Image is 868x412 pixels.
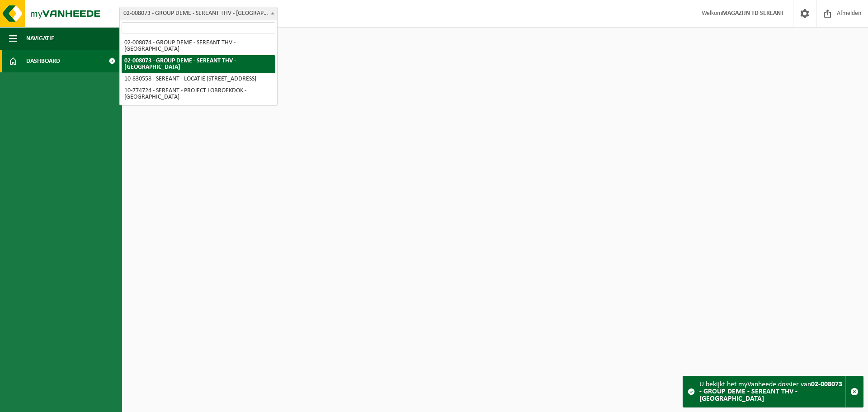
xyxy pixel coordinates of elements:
[122,73,275,85] li: 10-830558 - SEREANT - LOCATIE [STREET_ADDRESS]
[122,37,275,55] li: 02-008074 - GROUP DEME - SEREANT THV - [GEOGRAPHIC_DATA]
[722,10,784,17] strong: MAGAZIJN TD SEREANT
[26,50,60,72] span: Dashboard
[699,381,842,403] strong: 02-008073 - GROUP DEME - SEREANT THV - [GEOGRAPHIC_DATA]
[26,27,54,50] span: Navigatie
[122,55,275,73] li: 02-008073 - GROUP DEME - SEREANT THV - [GEOGRAPHIC_DATA]
[119,7,278,20] span: 02-008073 - GROUP DEME - SEREANT THV - ANTWERPEN
[120,7,277,20] span: 02-008073 - GROUP DEME - SEREANT THV - ANTWERPEN
[122,85,275,103] li: 10-774724 - SEREANT - PROJECT LOBROEKDOK - [GEOGRAPHIC_DATA]
[699,376,845,407] div: U bekijkt het myVanheede dossier van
